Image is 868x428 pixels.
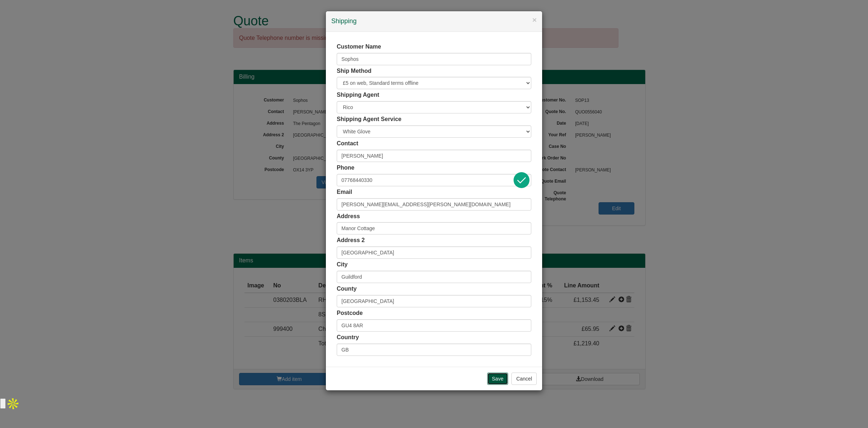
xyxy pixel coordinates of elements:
label: Postcode [337,309,363,317]
label: City [337,261,348,269]
label: Address [337,212,360,221]
label: Contact [337,140,358,148]
label: Customer Name [337,43,381,51]
label: County [337,285,357,293]
img: Apollo [6,396,20,411]
input: Mobile Preferred [337,174,531,186]
label: Email [337,188,352,196]
h4: Shipping [331,17,537,26]
input: Save [487,373,508,385]
label: Address 2 [337,236,365,245]
label: Phone [337,164,354,172]
label: Ship Method [337,67,371,75]
button: × [532,16,537,24]
label: Country [337,333,359,342]
label: Shipping Agent Service [337,115,401,124]
button: Cancel [511,373,537,385]
label: Shipping Agent [337,91,379,99]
